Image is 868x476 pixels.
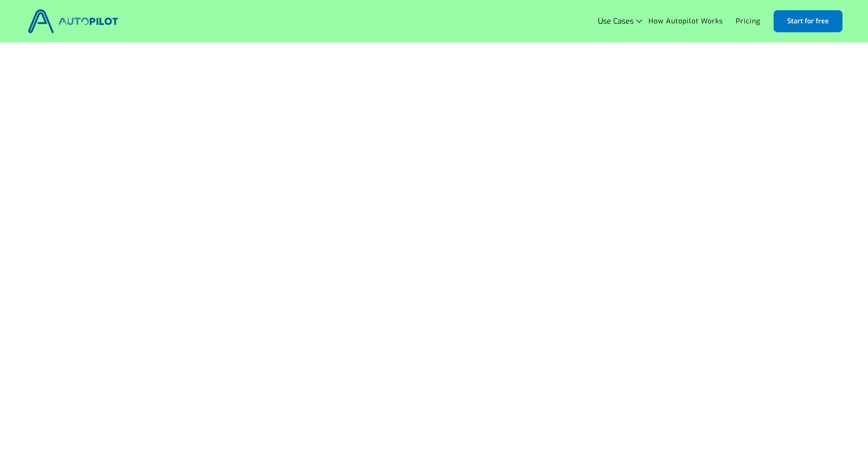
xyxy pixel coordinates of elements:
a: Start for free [774,10,842,32]
div: Use Cases [598,17,642,25]
div: Use Cases [598,17,634,25]
img: Icon Rounded Chevron Dark - BRIX Templates [636,19,642,23]
a: How Autopilot Works [642,13,729,29]
a: Pricing [729,13,767,29]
